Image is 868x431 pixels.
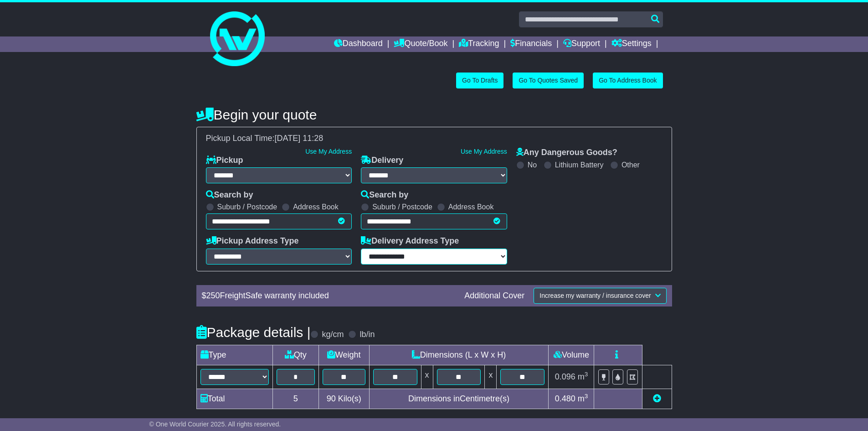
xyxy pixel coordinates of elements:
[528,161,537,169] label: No
[585,393,588,400] sup: 3
[196,345,272,365] td: Type
[421,365,433,389] td: x
[149,421,281,428] span: © One World Courier 2025. All rights reserved.
[516,148,617,158] label: Any Dangerous Goods?
[201,134,667,144] div: Pickup Local Time:
[293,203,339,211] label: Address Book
[563,36,600,52] a: Support
[372,203,432,211] label: Suburb / Postcode
[555,161,604,169] label: Lithium Battery
[593,73,663,88] a: Go To Address Book
[461,148,507,155] a: Use My Address
[369,389,549,409] td: Dimensions in Centimetre(s)
[196,107,672,122] h4: Begin your quote
[217,203,277,211] label: Suburb / Postcode
[318,389,369,409] td: Kilo(s)
[197,291,460,301] div: $ FreightSafe warranty included
[369,345,549,365] td: Dimensions (L x W x H)
[206,236,299,246] label: Pickup Address Type
[485,365,497,389] td: x
[318,345,369,365] td: Weight
[534,288,666,304] button: Increase my warranty / insurance cover
[206,190,253,200] label: Search by
[555,394,575,403] span: 0.480
[206,291,220,300] span: 250
[539,292,651,299] span: Increase my warranty / insurance cover
[394,36,447,52] a: Quote/Book
[361,236,459,246] label: Delivery Address Type
[275,134,324,143] span: [DATE] 11:28
[334,36,383,52] a: Dashboard
[510,36,552,52] a: Financials
[305,148,352,155] a: Use My Address
[549,345,594,365] td: Volume
[448,203,494,211] label: Address Book
[513,73,584,88] a: Go To Quotes Saved
[456,73,503,88] a: Go To Drafts
[585,371,588,378] sup: 3
[459,36,499,52] a: Tracking
[272,345,318,365] td: Qty
[361,156,403,166] label: Delivery
[196,325,311,340] h4: Package details |
[578,394,588,403] span: m
[206,156,243,166] label: Pickup
[361,190,408,200] label: Search by
[272,389,318,409] td: 5
[322,330,344,340] label: kg/cm
[360,330,375,340] label: lb/in
[611,36,652,52] a: Settings
[653,394,661,403] a: Add new item
[578,372,588,381] span: m
[196,389,272,409] td: Total
[555,372,575,381] span: 0.096
[460,291,529,301] div: Additional Cover
[327,394,336,403] span: 90
[621,161,640,169] label: Other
